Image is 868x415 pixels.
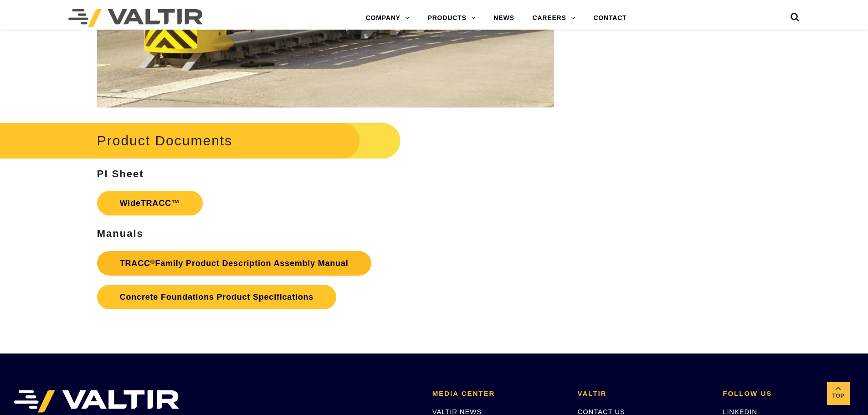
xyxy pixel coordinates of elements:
img: VALTIR [14,390,179,413]
strong: PI Sheet [97,168,144,179]
a: TRACC®Family Product Description Assembly Manual [97,251,371,276]
a: NEWS [484,9,523,27]
h2: MEDIA CENTER [432,390,564,398]
a: COMPANY [357,9,419,27]
a: Top [827,382,850,405]
h2: VALTIR [578,390,709,398]
sup: ® [150,258,155,265]
a: CAREERS [524,9,585,27]
a: PRODUCTS [419,9,485,27]
a: CONTACT [584,9,636,27]
h2: FOLLOW US [723,390,854,398]
img: Valtir [68,9,203,27]
a: Concrete Foundations Product Specifications [97,285,336,309]
a: WideTRACC™ [97,191,203,215]
strong: Manuals [97,228,144,239]
span: Top [827,391,850,402]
